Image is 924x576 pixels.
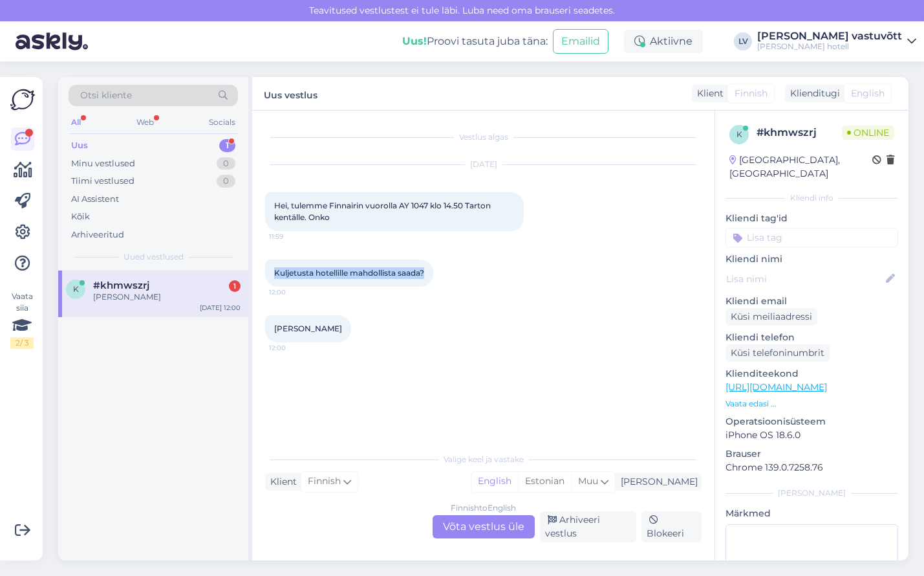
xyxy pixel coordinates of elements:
div: Kliendi info [725,192,898,204]
p: Märkmed [725,507,898,520]
div: 0 [217,157,235,170]
input: Lisa tag [725,228,898,247]
div: Klienditugi [785,87,840,100]
div: Valige keel ja vastake [265,454,702,465]
button: Emailid [553,29,608,54]
div: Aktiivne [624,30,703,53]
div: Kõik [71,210,90,223]
div: Küsi meiliaadressi [725,308,817,326]
p: Kliendi email [725,294,898,308]
span: 11:59 [269,232,317,241]
div: Vaata siia [10,291,34,349]
div: LV [734,32,752,50]
input: Lisa nimi [726,272,883,286]
span: Finnish [308,474,341,489]
div: Vestlus algas [265,131,702,143]
div: English [471,472,518,491]
a: [URL][DOMAIN_NAME] [725,381,827,393]
span: 12:00 [269,343,317,353]
span: Finnish [735,87,768,100]
div: Võta vestlus üle [433,515,535,538]
div: Finnish to English [451,502,516,514]
div: # khmwszrj [757,125,842,140]
div: Estonian [518,472,571,491]
div: Web [134,114,156,131]
span: Otsi kliente [80,89,132,102]
div: Blokeeri [641,511,702,542]
p: Chrome 139.0.7258.76 [725,461,898,474]
span: English [851,87,885,100]
div: 2 / 3 [10,337,34,349]
div: Socials [206,114,238,131]
div: [PERSON_NAME] [725,487,898,499]
p: iPhone OS 18.6.0 [725,428,898,442]
a: [PERSON_NAME] vastuvõtt[PERSON_NAME] hotell [757,31,916,52]
div: Uus [71,139,88,152]
div: [PERSON_NAME] hotell [757,41,902,52]
div: [PERSON_NAME] [93,291,241,303]
span: 12:00 [269,287,317,297]
p: Klienditeekond [725,367,898,381]
span: Hei, tulemme Finnairin vuorolla AY 1047 klo 14.50 Tarton kentälle. Onko [274,201,493,222]
div: Arhiveeritud [71,228,124,241]
p: Vaata edasi ... [725,398,898,410]
b: Uus! [402,35,427,47]
div: Arhiveeri vestlus [540,511,636,542]
div: [GEOGRAPHIC_DATA], [GEOGRAPHIC_DATA] [729,153,872,181]
span: k [73,284,79,294]
span: #khmwszrj [93,280,149,291]
div: Minu vestlused [71,157,135,170]
p: Kliendi telefon [725,331,898,344]
span: Kuljetusta hotellille mahdollista saada? [274,268,424,278]
div: Klient [692,87,724,100]
div: Küsi telefoninumbrit [725,344,830,362]
p: Brauser [725,447,898,461]
div: Tiimi vestlused [71,175,134,188]
div: 0 [217,175,235,188]
div: [DATE] 12:00 [200,303,241,313]
p: Operatsioonisüsteem [725,415,898,428]
div: AI Assistent [71,193,119,206]
div: [PERSON_NAME] [616,475,698,489]
p: Kliendi nimi [725,252,898,266]
img: Askly Logo [10,87,35,112]
div: Proovi tasuta juba täna: [402,34,548,49]
div: [DATE] [265,159,702,170]
span: [PERSON_NAME] [274,324,342,333]
span: Uued vestlused [124,251,184,263]
div: 1 [219,139,235,152]
label: Uus vestlus [264,85,317,102]
p: Kliendi tag'id [725,212,898,225]
span: Online [842,126,894,140]
div: All [69,114,83,131]
div: 1 [229,280,241,292]
span: Muu [578,475,598,487]
span: k [736,129,742,139]
div: [PERSON_NAME] vastuvõtt [757,31,902,41]
div: Klient [265,475,297,489]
